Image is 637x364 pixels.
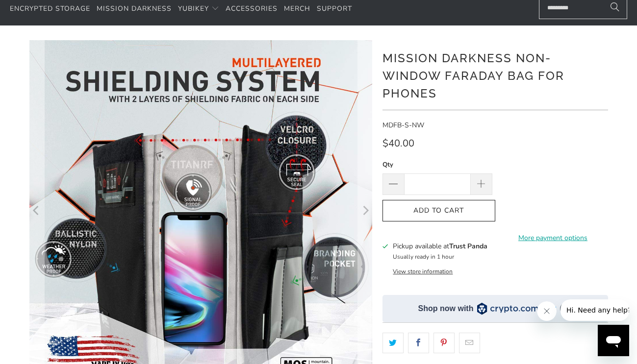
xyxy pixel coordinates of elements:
span: Support [317,4,352,13]
span: MDFB-S-NW [382,121,424,130]
a: More payment options [498,233,608,243]
span: Merch [284,4,310,13]
h3: Pickup available at [393,241,487,251]
span: $40.00 [382,137,414,150]
a: Share this on Twitter [382,333,404,353]
span: Accessories [226,4,278,13]
span: YubiKey [178,4,209,13]
a: Share this on Pinterest [433,333,455,353]
span: Encrypted Storage [10,4,90,13]
span: Mission Darkness [97,4,172,13]
a: Email this to a friend [459,333,480,353]
a: Share this on Facebook [408,333,429,353]
button: Add to Cart [382,200,495,222]
h1: Mission Darkness Non-Window Faraday Bag for Phones [382,48,608,102]
button: View store information [393,267,453,275]
iframe: Close message [537,301,557,321]
span: Add to Cart [393,207,485,215]
small: Usually ready in 1 hour [393,253,454,261]
iframe: Button to launch messaging window [598,325,629,356]
label: Qty [382,159,492,170]
div: Shop now with [418,303,474,314]
iframe: Message from company [561,299,629,321]
b: Trust Panda [449,242,487,251]
span: Hi. Need any help? [6,7,71,15]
